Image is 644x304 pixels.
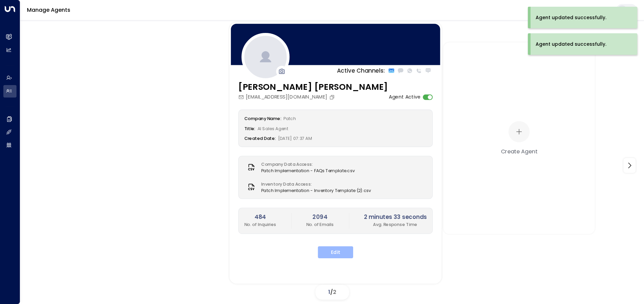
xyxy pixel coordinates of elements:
label: Company Data Access: [261,161,351,167]
div: [EMAIL_ADDRESS][DOMAIN_NAME] [238,93,388,101]
label: Agent Active [389,93,421,101]
div: Agent updated successfully. [536,41,606,48]
h2: 2094 [306,213,334,222]
span: Patch Implementation - FAQs Template.csv [261,167,355,174]
div: Create Agent [501,147,537,155]
span: Patch Implementation - Inventory Template (2).csv [261,187,371,194]
h3: [PERSON_NAME] [PERSON_NAME] [238,81,388,93]
label: Company Name: [244,116,281,122]
p: No. of Inquiries [244,222,276,228]
div: / [315,285,349,300]
label: Created Date: [244,136,276,142]
p: Avg. Response Time [364,222,427,228]
h2: 2 minutes 33 seconds [364,213,427,222]
div: Agent updated successfully. [536,14,606,21]
h2: 484 [244,213,276,222]
p: No. of Emails [306,222,334,228]
span: AI Sales Agent [258,125,288,131]
button: Copy [329,94,337,100]
p: Active Channels: [337,67,385,75]
span: 1 [328,288,330,296]
a: Manage Agents [27,6,70,14]
label: Inventory Data Access: [261,181,368,187]
span: [DATE] 07:37 AM [278,136,312,142]
span: 2 [333,288,336,296]
button: Edit [318,246,353,258]
label: Title: [244,125,256,131]
span: Patch [283,116,296,122]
